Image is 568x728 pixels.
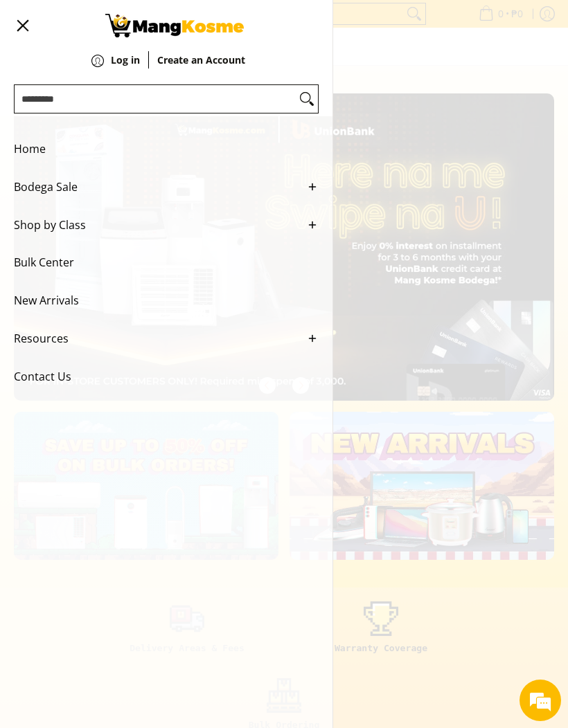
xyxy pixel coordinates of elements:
a: Create an Account [157,55,245,86]
span: Home [14,130,298,168]
span: Bodega Sale [14,168,298,206]
a: Bodega Sale [14,168,319,206]
a: New Arrivals [14,282,319,320]
span: Contact Us [14,358,298,396]
span: Resources [14,320,298,358]
a: Log in [111,55,140,86]
a: Contact Us [14,358,319,396]
a: Home [14,130,319,168]
span: Bulk Center [14,244,298,282]
strong: Log in [111,53,140,66]
a: Resources [14,320,319,358]
img: Mang Kosme: Your Home Appliances Warehouse Sale Partner! [105,14,244,37]
span: New Arrivals [14,282,298,320]
a: Shop by Class [14,206,319,244]
strong: Create an Account [157,53,245,66]
a: Bulk Center [14,244,319,282]
button: Search [296,85,318,113]
span: Shop by Class [14,206,298,244]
